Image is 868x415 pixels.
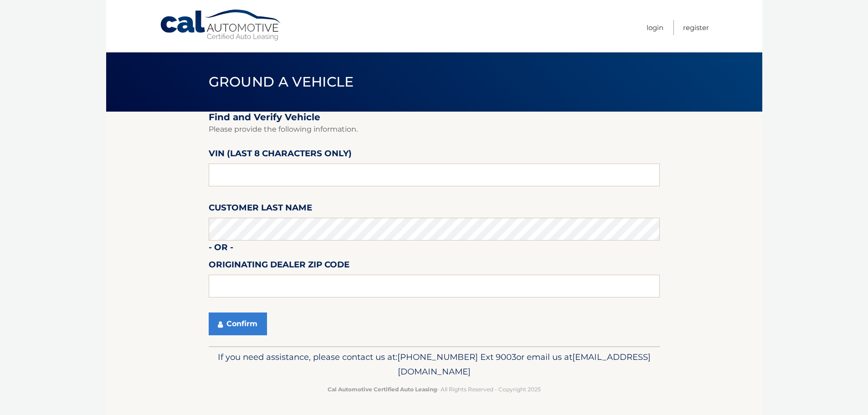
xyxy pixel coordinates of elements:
[397,352,516,362] span: [PHONE_NUMBER] Ext 9003
[209,313,267,335] button: Confirm
[328,386,437,393] strong: Cal Automotive Certified Auto Leasing
[683,20,709,35] a: Register
[209,201,312,218] label: Customer Last Name
[209,241,233,257] label: - or -
[215,350,654,379] p: If you need assistance, please contact us at: or email us at
[209,258,349,275] label: Originating Dealer Zip Code
[647,20,663,35] a: Login
[159,9,282,41] a: Cal Automotive
[209,73,354,90] span: Ground a Vehicle
[215,384,654,394] p: - All Rights Reserved - Copyright 2025
[209,147,352,164] label: VIN (last 8 characters only)
[209,112,660,123] h2: Find and Verify Vehicle
[209,123,660,136] p: Please provide the following information.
